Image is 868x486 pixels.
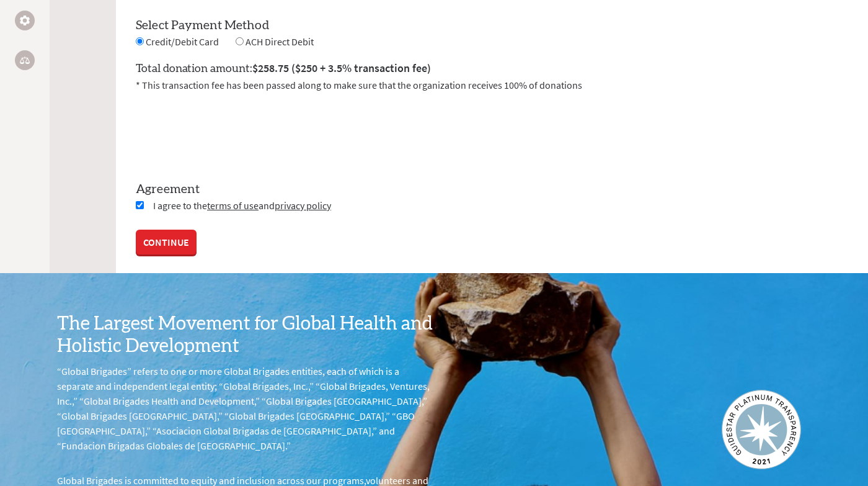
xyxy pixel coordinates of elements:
label: Agreement [136,181,848,198]
a: Legal Empowerment [15,50,35,70]
a: privacy policy [275,199,331,212]
p: * This transaction fee has been passed along to make sure that the organization receives 100% of ... [136,78,848,92]
p: “Global Brigades” refers to one or more Global Brigades entities, each of which is a separate and... [57,364,434,453]
a: terms of use [207,199,259,212]
label: Select Payment Method [136,19,269,32]
iframe: To enrich screen reader interactions, please activate Accessibility in Grammarly extension settings [136,107,324,156]
img: Engineering [20,16,30,25]
a: CONTINUE [136,230,197,254]
img: Legal Empowerment [20,56,30,64]
span: ACH Direct Debit [246,35,314,48]
label: Total donation amount: [136,60,431,78]
span: Credit/Debit Card [146,35,219,48]
span: I agree to the and [153,199,331,212]
h3: The Largest Movement for Global Health and Holistic Development [57,313,434,358]
img: Guidestar 2019 [722,390,801,469]
span: $258.75 ($250 + 3.5% transaction fee) [252,61,431,75]
a: Engineering [15,11,35,30]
